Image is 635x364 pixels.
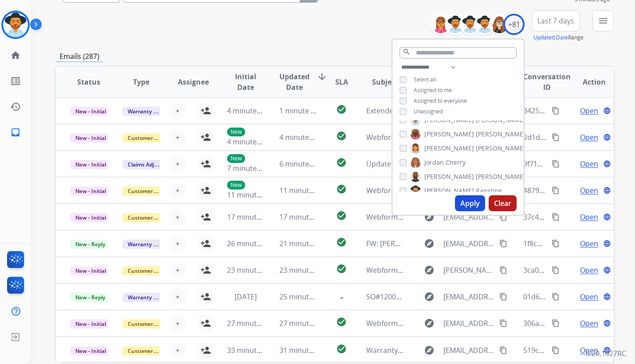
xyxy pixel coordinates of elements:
[56,51,103,62] p: Emails (287)
[279,345,331,355] span: 31 minutes ago
[227,265,278,275] span: 23 minutes ago
[122,319,180,329] span: Customer Support
[279,212,331,222] span: 17 minutes ago
[580,132,598,143] span: Open
[537,19,574,23] span: Last 7 days
[336,210,347,221] mat-icon: check_circle
[70,107,111,116] span: New - Initial
[70,186,111,196] span: New - Initial
[10,101,21,112] mat-icon: history
[533,34,584,41] span: Range
[336,317,347,327] mat-icon: check_circle
[552,346,560,354] mat-icon: content_copy
[552,319,560,327] mat-icon: content_copy
[552,213,560,221] mat-icon: content_copy
[279,186,331,195] span: 11 minutes ago
[552,107,560,115] mat-icon: content_copy
[424,345,435,356] mat-icon: explore
[443,345,494,356] span: [EMAIL_ADDRESS][DOMAIN_NAME]
[424,172,474,181] span: [PERSON_NAME]
[279,292,331,302] span: 25 minutes ago
[552,186,560,194] mat-icon: content_copy
[227,71,265,93] span: Initial Date
[499,293,507,301] mat-icon: content_copy
[443,265,494,275] span: [PERSON_NAME][EMAIL_ADDRESS][PERSON_NAME][DOMAIN_NAME]
[598,15,608,26] mat-icon: menu
[603,160,611,168] mat-icon: language
[200,105,211,116] mat-icon: person_add
[552,266,560,274] mat-icon: content_copy
[200,345,211,356] mat-icon: person_add
[317,71,327,82] mat-icon: arrow_downward
[414,108,443,115] span: Unassigned
[227,106,274,116] span: 4 minutes ago
[169,182,186,199] button: +
[414,97,467,105] span: Assigned to everyone
[169,128,186,146] button: +
[335,77,348,87] span: SLA
[227,154,245,163] p: New
[279,239,331,248] span: 21 minutes ago
[200,132,211,143] mat-icon: person_add
[603,186,611,194] mat-icon: language
[279,106,323,116] span: 1 minute ago
[176,238,180,249] span: +
[279,318,331,328] span: 27 minutes ago
[499,240,507,248] mat-icon: content_copy
[580,265,598,275] span: Open
[414,76,436,83] span: Select all
[279,132,327,142] span: 4 minutes ago
[200,159,211,169] mat-icon: person_add
[580,318,598,329] span: Open
[580,212,598,222] span: Open
[227,318,278,328] span: 27 minutes ago
[176,159,180,169] span: +
[603,266,611,274] mat-icon: language
[122,293,168,302] span: Warranty Ops
[70,160,111,169] span: New - Initial
[70,319,111,329] span: New - Initial
[169,314,186,332] button: +
[279,159,327,169] span: 6 minutes ago
[122,186,180,196] span: Customer Support
[200,318,211,329] mat-icon: person_add
[424,144,474,153] span: [PERSON_NAME]
[169,288,186,306] button: +
[200,238,211,249] mat-icon: person_add
[77,77,100,87] span: Status
[366,318,567,328] span: Webform from [EMAIL_ADDRESS][DOMAIN_NAME] on [DATE]
[70,133,111,143] span: New - Initial
[424,212,435,222] mat-icon: explore
[443,212,494,222] span: [EMAIL_ADDRESS][DOMAIN_NAME]
[133,77,149,87] span: Type
[424,265,435,275] mat-icon: explore
[122,133,180,143] span: Customer Support
[603,213,611,221] mat-icon: language
[122,266,180,275] span: Customer Support
[122,160,183,169] span: Claims Adjudication
[122,346,180,356] span: Customer Support
[169,341,186,359] button: +
[336,184,347,194] mat-icon: check_circle
[366,186,567,195] span: Webform from [EMAIL_ADDRESS][DOMAIN_NAME] on [DATE]
[455,195,485,211] button: Apply
[603,346,611,354] mat-icon: language
[235,292,257,302] span: [DATE]
[336,263,347,274] mat-icon: check_circle
[3,12,28,37] img: avatar
[336,290,347,301] mat-icon: -
[424,186,474,195] span: [PERSON_NAME]
[403,48,411,56] mat-icon: search
[424,291,435,302] mat-icon: explore
[552,160,560,168] mat-icon: content_copy
[366,292,553,302] span: SO#1200458070 [ thread::Ep_KqEaJAl-UWJq6WbW9fDk:: ]
[227,128,245,136] p: New
[443,291,494,302] span: [EMAIL_ADDRESS][DOMAIN_NAME]
[532,10,580,31] button: Last 7 days
[476,172,525,181] span: [PERSON_NAME]
[200,265,211,275] mat-icon: person_add
[503,14,525,35] div: +81
[533,34,568,41] button: Updated Date
[336,237,347,248] mat-icon: check_circle
[366,132,622,142] span: Webform from [PERSON_NAME][EMAIL_ADDRESS][DOMAIN_NAME] on [DATE]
